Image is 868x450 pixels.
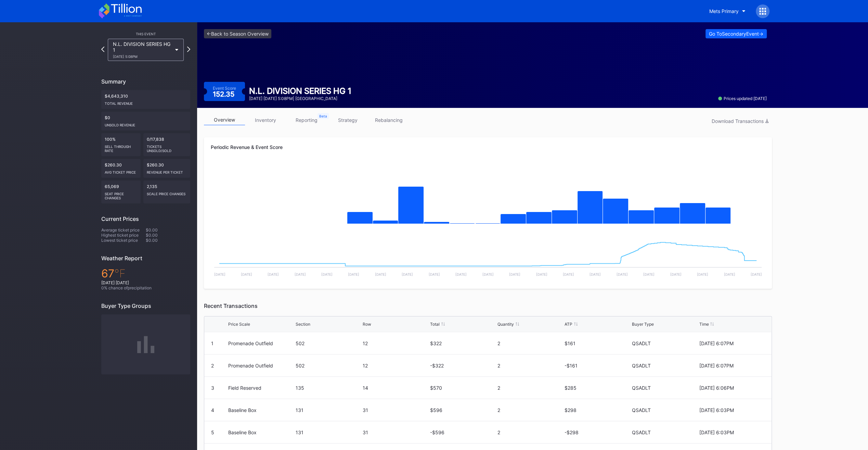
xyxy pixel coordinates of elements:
[368,115,409,125] a: rebalancing
[363,429,428,435] div: 31
[204,29,271,38] a: <-Back to Season Overview
[143,180,190,203] div: 2,135
[241,272,252,276] text: [DATE]
[699,363,765,368] div: [DATE] 6:07PM
[101,267,190,280] div: 67
[565,363,630,368] div: -$161
[363,363,428,368] div: 12
[101,133,141,156] div: 100%
[699,322,709,327] div: Time
[101,32,190,36] div: This Event
[105,120,187,127] div: Unsold Revenue
[565,385,630,391] div: $285
[565,407,630,413] div: $298
[213,91,236,98] div: 152.35
[101,233,146,238] div: Highest ticket price
[211,162,765,230] svg: Chart title
[430,429,496,435] div: -$596
[286,115,327,125] a: reporting
[211,407,214,413] div: 4
[670,272,682,276] text: [DATE]
[147,189,187,196] div: scale price changes
[321,272,333,276] text: [DATE]
[228,340,294,346] div: Promenade Outfield
[204,115,245,125] a: overview
[214,272,225,276] text: [DATE]
[497,407,563,413] div: 2
[101,90,190,109] div: $4,643,310
[632,385,698,391] div: QSADLT
[751,272,762,276] text: [DATE]
[204,302,772,309] div: Recent Transactions
[105,99,187,105] div: Total Revenue
[113,41,172,59] div: N.L. DIVISION SERIES HG 1
[101,227,146,233] div: Average ticket price
[249,86,351,96] div: N.L. DIVISION SERIES HG 1
[590,272,601,276] text: [DATE]
[712,118,768,124] div: Download Transactions
[101,180,141,203] div: 65,069
[245,115,286,125] a: inventory
[101,285,190,290] div: 0 % chance of precipitation
[296,340,361,346] div: 502
[563,272,574,276] text: [DATE]
[565,429,630,435] div: -$298
[699,429,765,435] div: [DATE] 6:03PM
[146,238,190,243] div: $0.00
[509,272,520,276] text: [DATE]
[363,322,371,327] div: Row
[705,29,767,38] button: Go ToSecondaryEvent->
[101,78,190,85] div: Summary
[105,167,137,174] div: Avg ticket price
[709,31,763,37] div: Go To Secondary Event ->
[497,363,563,368] div: 2
[708,116,772,126] button: Download Transactions
[724,272,735,276] text: [DATE]
[228,363,294,368] div: Promenade Outfield
[213,86,236,91] div: Event Score
[228,407,294,413] div: Baseline Box
[101,112,190,130] div: $0
[211,363,214,368] div: 2
[430,322,440,327] div: Total
[101,215,190,222] div: Current Prices
[430,385,496,391] div: $570
[632,322,654,327] div: Buyer Type
[146,227,190,233] div: $0.00
[114,267,126,280] span: ℉
[147,142,187,153] div: Tickets Unsold/Sold
[497,340,563,346] div: 2
[699,407,765,413] div: [DATE] 6:03PM
[363,407,428,413] div: 31
[105,189,137,200] div: seat price changes
[101,302,190,309] div: Buyer Type Groups
[296,363,361,368] div: 502
[430,363,496,368] div: -$322
[294,272,306,276] text: [DATE]
[632,340,698,346] div: QSADLT
[497,322,514,327] div: Quantity
[101,159,141,178] div: $260.30
[697,272,708,276] text: [DATE]
[699,340,765,346] div: [DATE] 6:07PM
[211,144,765,150] div: Periodic Revenue & Event Score
[455,272,467,276] text: [DATE]
[617,272,628,276] text: [DATE]
[143,159,190,178] div: $260.30
[643,272,655,276] text: [DATE]
[363,340,428,346] div: 12
[363,385,428,391] div: 14
[296,407,361,413] div: 131
[327,115,368,125] a: strategy
[249,96,351,101] div: [DATE] [DATE] 5:08PM | [GEOGRAPHIC_DATA]
[375,272,386,276] text: [DATE]
[536,272,547,276] text: [DATE]
[101,280,190,285] div: [DATE] [DATE]
[632,407,698,413] div: QSADLT
[565,322,572,327] div: ATP
[228,385,294,391] div: Field Reserved
[482,272,494,276] text: [DATE]
[113,54,172,59] div: [DATE] 5:08PM
[211,385,214,391] div: 3
[348,272,359,276] text: [DATE]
